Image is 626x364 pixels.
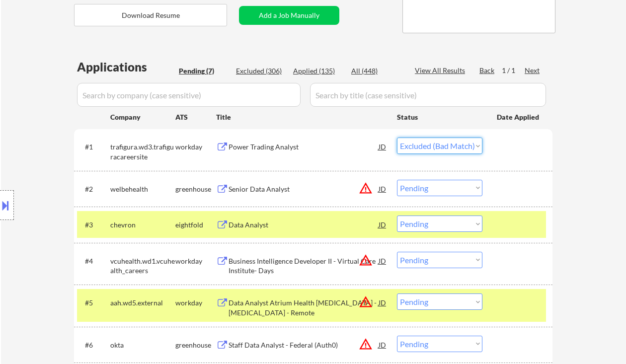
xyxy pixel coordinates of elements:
[378,138,388,155] div: JD
[229,298,379,317] div: Data Analyst Atrium Health [MEDICAL_DATA] - [MEDICAL_DATA] - Remote
[229,220,379,230] div: Data Analyst
[310,83,546,107] input: Search by title (case sensitive)
[236,66,286,76] div: Excluded (306)
[378,180,388,198] div: JD
[175,184,216,194] div: greenhouse
[77,83,301,107] input: Search by company (case sensitive)
[229,340,379,350] div: Staff Data Analyst - Federal (Auth0)
[378,216,388,233] div: JD
[74,4,227,26] button: Download Resume
[378,252,388,270] div: JD
[175,256,216,266] div: workday
[378,336,388,354] div: JD
[229,256,379,276] div: Business Intelligence Developer II - Virtual Care Institute- Days
[175,340,216,350] div: greenhouse
[175,112,216,122] div: ATS
[497,112,541,122] div: Date Applied
[351,66,401,76] div: All (448)
[359,253,373,267] button: warning_amber
[179,66,229,76] div: Pending (7)
[378,293,388,311] div: JD
[229,142,379,152] div: Power Trading Analyst
[397,108,482,126] div: Status
[479,66,495,75] div: Back
[216,112,388,122] div: Title
[359,295,373,309] button: warning_amber
[293,66,343,76] div: Applied (135)
[229,184,379,194] div: Senior Data Analyst
[415,66,468,75] div: View All Results
[175,142,216,152] div: workday
[359,337,373,351] button: warning_amber
[525,66,541,75] div: Next
[359,181,373,195] button: warning_amber
[502,66,525,75] div: 1 / 1
[175,220,216,230] div: eightfold
[175,298,216,308] div: workday
[239,6,339,25] button: Add a Job Manually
